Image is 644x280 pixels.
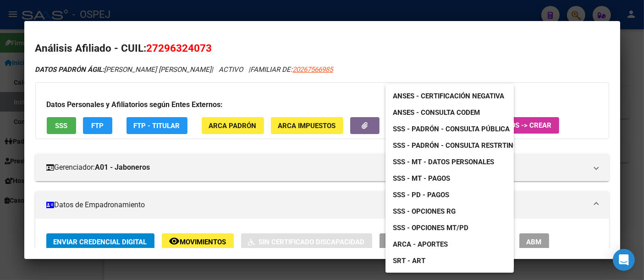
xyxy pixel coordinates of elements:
[385,236,455,253] a: ARCA - Aportes
[385,220,476,236] a: SSS - Opciones MT/PD
[385,203,463,220] a: SSS - Opciones RG
[393,257,425,265] span: SRT - ART
[393,108,480,117] span: ANSES - Consulta CODEM
[393,174,450,183] span: SSS - MT - Pagos
[385,253,514,269] a: SRT - ART
[393,141,529,150] span: SSS - Padrón - Consulta Restrtingida
[385,170,457,187] a: SSS - MT - Pagos
[385,187,457,203] a: SSS - PD - Pagos
[393,158,494,166] span: SSS - MT - Datos Personales
[385,121,517,137] a: SSS - Padrón - Consulta Pública
[385,154,501,170] a: SSS - MT - Datos Personales
[393,191,449,199] span: SSS - PD - Pagos
[393,125,510,133] span: SSS - Padrón - Consulta Pública
[385,137,536,154] a: SSS - Padrón - Consulta Restrtingida
[613,249,635,271] div: Open Intercom Messenger
[393,224,468,232] span: SSS - Opciones MT/PD
[393,207,456,215] span: SSS - Opciones RG
[385,88,512,104] a: ANSES - Certificación Negativa
[393,240,448,248] span: ARCA - Aportes
[393,92,504,100] span: ANSES - Certificación Negativa
[385,104,487,121] a: ANSES - Consulta CODEM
